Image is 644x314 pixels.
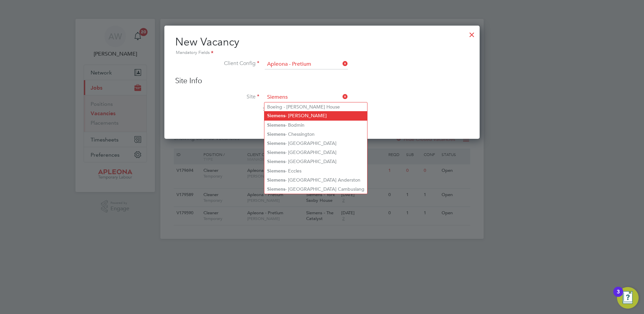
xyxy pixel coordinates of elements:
[617,292,620,301] div: 3
[267,122,285,128] b: Siemens
[267,150,285,155] b: Siemens
[264,130,367,139] li: - Chessington
[264,148,367,157] li: - [GEOGRAPHIC_DATA]
[267,177,285,183] b: Siemens
[267,159,285,164] b: Siemens
[264,176,367,185] li: - [GEOGRAPHIC_DATA] Anderston
[267,131,285,137] b: Siemens
[175,35,469,57] h2: New Vacancy
[267,168,285,174] b: Siemens
[265,92,348,102] input: Search for...
[175,93,259,100] label: Site
[264,111,367,120] li: - [PERSON_NAME]
[175,76,469,86] h3: Site Info
[175,60,259,67] label: Client Config
[264,121,367,130] li: - Bodmin
[267,140,285,146] b: Siemens
[267,186,285,192] b: Siemens
[617,287,639,309] button: Open Resource Center, 3 new notifications
[175,49,469,57] div: Mandatory Fields
[264,102,367,111] li: Boeing - [PERSON_NAME] House
[264,166,367,176] li: - Eccles
[264,185,367,194] li: - [GEOGRAPHIC_DATA] Cambuslang
[263,106,346,112] span: Search by site name, address or group
[267,113,285,119] b: Siemens
[264,157,367,166] li: - [GEOGRAPHIC_DATA]
[265,59,348,69] input: Search for...
[264,139,367,148] li: - [GEOGRAPHIC_DATA]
